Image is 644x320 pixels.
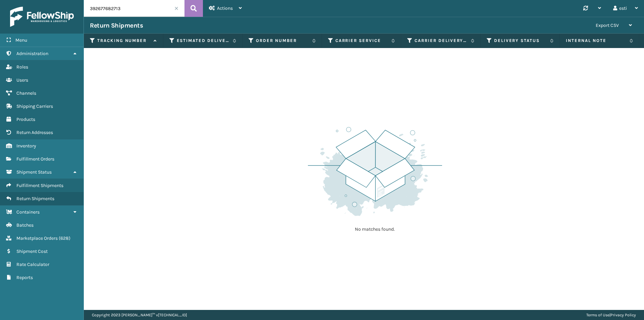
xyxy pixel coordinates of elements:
span: Roles [16,64,28,70]
span: Shipping Carriers [16,103,53,109]
span: Users [16,77,28,83]
span: Reports [16,275,33,280]
span: ( 628 ) [59,235,70,241]
label: Order Number [256,38,309,44]
span: Shipment Cost [16,248,48,254]
span: Actions [217,5,233,11]
span: Rate Calculator [16,262,49,267]
a: Privacy Policy [610,313,636,317]
p: Copyright 2023 [PERSON_NAME]™ v [TECHNICAL_ID] [92,310,187,320]
span: Marketplace Orders [16,235,58,241]
a: Terms of Use [586,313,609,317]
img: logo [10,7,74,27]
span: Products [16,117,35,122]
div: | [586,310,636,320]
span: Channels [16,90,36,96]
span: Return Addresses [16,130,53,135]
label: Carrier Service [335,38,388,44]
span: Batches [16,222,34,228]
span: Containers [16,209,40,215]
span: Fulfillment Shipments [16,183,63,188]
label: Delivery Status [494,38,547,44]
span: Administration [16,51,48,56]
label: Internal Note [566,38,626,44]
label: Estimated Delivery Date [177,38,230,44]
span: Fulfillment Orders [16,156,54,162]
span: Export CSV [596,22,619,28]
label: Tracking Number [97,38,150,44]
span: Return Shipments [16,196,54,201]
span: Inventory [16,143,36,149]
span: Shipment Status [16,169,52,175]
h3: Return Shipments [90,21,143,30]
label: Carrier Delivery Status [415,38,468,44]
span: Menu [15,37,27,43]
